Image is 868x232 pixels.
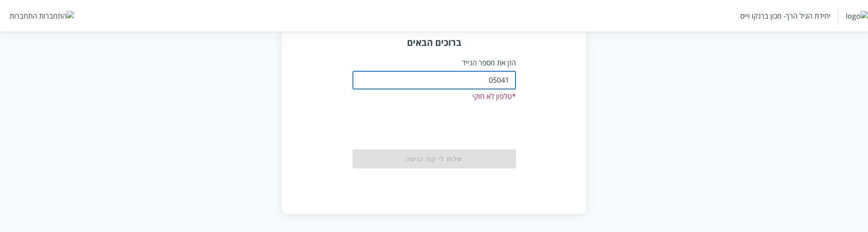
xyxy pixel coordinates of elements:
h3: ברוכים הבאים [291,36,577,49]
div: התחברות [10,11,37,21]
input: טלפון [352,71,516,89]
span: * טלפון לא חוקי [472,91,516,101]
img: logo [846,11,868,21]
div: יחידת הגיל הרך- מכון ברנקו וייס [740,11,831,21]
p: הזן את מספר הנייד [352,58,516,68]
iframe: reCAPTCHA [378,105,516,140]
img: התחברות [39,11,74,21]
